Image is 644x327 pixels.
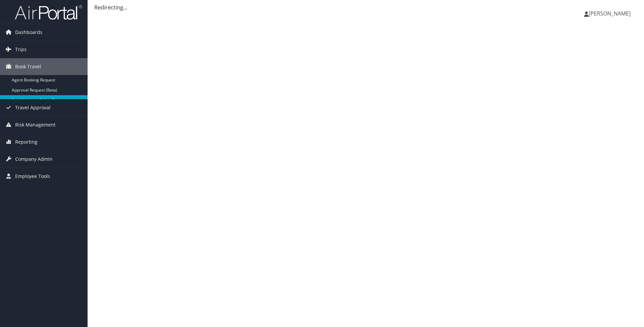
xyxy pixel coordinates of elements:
span: Book Travel [15,58,41,75]
span: Travel Approval [15,99,51,116]
span: Company Admin [15,151,53,168]
span: Dashboards [15,24,42,41]
div: Redirecting... [94,3,637,11]
span: [PERSON_NAME] [589,10,631,17]
span: Reporting [15,134,37,150]
span: Trips [15,41,27,58]
span: Employee Tools [15,168,50,185]
a: [PERSON_NAME] [584,3,637,24]
span: Risk Management [15,116,56,133]
img: airportal-logo.png [15,4,82,20]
